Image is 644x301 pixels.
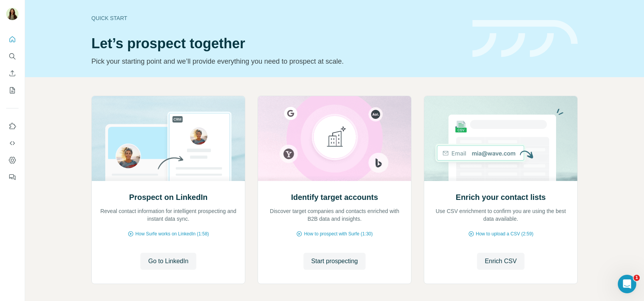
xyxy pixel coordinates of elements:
button: Enrich CSV [6,66,19,80]
span: How to prospect with Surfe (1:30) [304,230,373,237]
button: My lists [6,83,19,97]
span: Enrich CSV [485,257,517,266]
button: Use Surfe API [6,136,19,150]
img: Identify target accounts [258,96,411,181]
iframe: Intercom live chat [618,275,636,293]
button: Feedback [6,170,19,184]
p: Discover target companies and contacts enriched with B2B data and insights. [266,207,403,223]
button: Dashboard [6,153,19,167]
span: How to upload a CSV (2:59) [476,230,533,237]
button: Start prospecting [303,253,366,270]
button: Enrich CSV [477,253,524,270]
img: Avatar [6,8,19,20]
p: Use CSV enrichment to confirm you are using the best data available. [432,207,570,223]
img: banner [472,20,578,57]
img: Prospect on LinkedIn [91,96,245,181]
div: Quick start [91,14,463,22]
p: Pick your starting point and we’ll provide everything you need to prospect at scale. [91,56,463,67]
h2: Prospect on LinkedIn [129,192,207,203]
span: How Surfe works on LinkedIn (1:58) [135,230,209,237]
span: Start prospecting [311,257,358,266]
button: Search [6,49,19,63]
h1: Let’s prospect together [91,36,463,51]
p: Reveal contact information for intelligent prospecting and instant data sync. [99,207,237,223]
button: Go to LinkedIn [140,253,196,270]
button: Quick start [6,32,19,46]
h2: Identify target accounts [291,192,378,203]
span: Go to LinkedIn [148,257,188,266]
button: Use Surfe on LinkedIn [6,119,19,133]
img: Enrich your contact lists [424,96,578,181]
span: 1 [634,275,640,281]
h2: Enrich your contact lists [456,192,546,203]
